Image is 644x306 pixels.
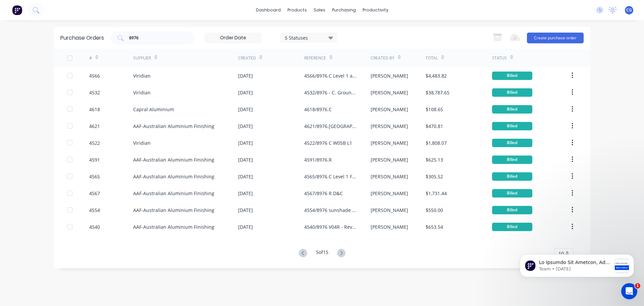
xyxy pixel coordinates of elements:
div: [DATE] [238,106,253,113]
iframe: Intercom live chat [621,283,637,299]
div: Billed [492,139,532,147]
div: AAF-Australian Aluminium Finishing [133,173,214,180]
div: 4522 [89,139,100,146]
div: products [284,5,310,15]
div: [PERSON_NAME] [371,123,408,130]
div: 4621 [89,123,100,130]
div: $1,808.07 [426,139,447,146]
div: # [89,55,92,61]
div: productivity [359,5,392,15]
div: Capral Aluminium [133,106,174,113]
div: [PERSON_NAME] [371,207,408,214]
div: AAF-Australian Aluminium Finishing [133,223,214,230]
div: 4532/8976 - C. Ground Floor [304,89,357,96]
div: 4566/8976.C Level 1 and Gnd Flr internals [304,72,357,79]
a: dashboard [253,5,284,15]
div: 4522/8976 C W05B L1 [304,139,352,146]
div: 4565 [89,173,100,180]
div: sales [310,5,329,15]
div: $550.00 [426,207,443,214]
div: [DATE] [238,223,253,230]
div: [PERSON_NAME] [371,156,408,163]
div: AAF-Australian Aluminium Finishing [133,156,214,163]
div: 4591/8976.R [304,156,332,163]
span: CG [626,7,632,13]
div: Created [238,55,256,61]
div: [DATE] [238,190,253,197]
div: AAF-Australian Aluminium Finishing [133,190,214,197]
div: [PERSON_NAME] [371,173,408,180]
div: Total [426,55,438,61]
iframe: Intercom notifications message [510,241,644,288]
div: [PERSON_NAME] [371,89,408,96]
div: Billed [492,122,532,130]
div: Billed [492,88,532,97]
div: $625.13 [426,156,443,163]
div: $4,483.82 [426,72,447,79]
div: 4540 [89,223,100,230]
div: $470.81 [426,123,443,130]
div: Created By [371,55,394,61]
div: AAF-Australian Aluminium Finishing [133,207,214,214]
div: [PERSON_NAME] [371,223,408,230]
div: 4618 [89,106,100,113]
input: Order Date [205,33,261,43]
div: 4554/8976 sunshade end caps Horizontal [304,207,357,214]
div: [DATE] [238,207,253,214]
div: [DATE] [238,123,253,130]
div: [DATE] [238,156,253,163]
div: 4618/8976.C [304,106,332,113]
div: 4591 [89,156,100,163]
div: [PERSON_NAME] [371,106,408,113]
div: 4540/8976 V04R - Revision 01 [304,223,357,230]
div: $1,731.44 [426,190,447,197]
div: 4621/8976.[GEOGRAPHIC_DATA] [304,123,357,130]
div: Billed [492,223,532,231]
div: [DATE] [238,72,253,79]
div: Viridian [133,139,151,146]
div: Billed [492,72,532,80]
div: 4567 [89,190,100,197]
div: $108.65 [426,106,443,113]
div: 4565/8976.C Level 1 Folds [304,173,357,180]
div: [DATE] [238,89,253,96]
div: Status [492,55,507,61]
button: Create purchase order [527,33,584,43]
div: 4566 [89,72,100,79]
div: [PERSON_NAME] [371,72,408,79]
div: $305.52 [426,173,443,180]
div: $653.54 [426,223,443,230]
div: purchasing [329,5,359,15]
input: Search purchase orders... [128,35,184,41]
div: Viridian [133,72,151,79]
div: AAF-Australian Aluminium Finishing [133,123,214,130]
div: 4567/8976 R D&C [304,190,343,197]
div: Viridian [133,89,151,96]
img: Factory [12,5,22,15]
div: Purchase Orders [60,34,104,42]
div: [DATE] [238,173,253,180]
span: 1 [635,283,640,289]
div: Billed [492,189,532,198]
p: Message from Team, sent 3w ago [29,25,102,31]
div: [PERSON_NAME] [371,139,408,146]
div: Billed [492,206,532,214]
div: 5 Statuses [285,34,333,41]
div: Billed [492,105,532,114]
div: 4532 [89,89,100,96]
div: Billed [492,172,532,181]
div: [DATE] [238,139,253,146]
div: [PERSON_NAME] [371,190,408,197]
div: $38,787.65 [426,89,449,96]
div: Reference [304,55,326,61]
div: 5 of 15 [316,249,328,258]
div: Billed [492,156,532,164]
div: 4554 [89,207,100,214]
div: Supplier [133,55,151,61]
